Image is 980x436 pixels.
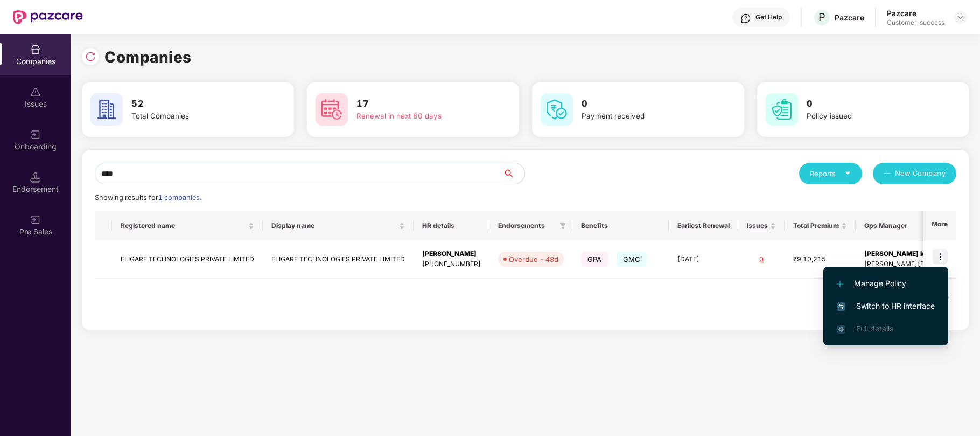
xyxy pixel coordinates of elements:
[873,163,956,184] button: plusNew Company
[844,170,851,177] span: caret-down
[581,252,608,267] span: GPA
[30,172,41,183] img: svg+xml;base64,PHN2ZyB3aWR0aD0iMTQuNSIgaGVpZ2h0PSIxNC41IiB2aWV3Qm94PSIwIDAgMTYgMTYiIGZpbGw9Im5vbm...
[956,13,965,22] img: svg+xml;base64,PHN2ZyBpZD0iRHJvcGRvd24tMzJ4MzIiIHhtbG5zPSJodHRwOi8vd3d3LnczLm9yZy8yMDAwL3N2ZyIgd2...
[923,211,956,240] th: More
[884,170,891,178] span: plus
[131,110,258,122] div: Total Companies
[837,281,843,287] img: svg+xml;base64,PHN2ZyB4bWxucz0iaHR0cDovL3d3dy53My5vcmcvMjAwMC9zdmciIHdpZHRoPSIxMi4yMDEiIGhlaWdodD...
[13,10,83,24] img: New Pazcare Logo
[498,222,555,230] span: Endorsements
[271,222,397,230] span: Display name
[617,252,647,267] span: GMC
[835,12,864,23] div: Pazcare
[766,93,798,126] img: svg+xml;base64,PHN2ZyB4bWxucz0iaHR0cDovL3d3dy53My5vcmcvMjAwMC9zdmciIHdpZHRoPSI2MCIgaGVpZ2h0PSI2MC...
[85,51,96,62] img: svg+xml;base64,PHN2ZyBpZD0iUmVsb2FkLTMyeDMyIiB4bWxucz0iaHR0cDovL3d3dy53My5vcmcvMjAwMC9zdmciIHdpZH...
[747,254,776,265] div: 0
[785,211,856,240] th: Total Premium
[755,13,782,22] div: Get Help
[933,249,948,264] img: icon
[793,254,847,265] div: ₹9,10,215
[30,87,41,98] img: svg+xml;base64,PHN2ZyBpZD0iSXNzdWVzX2Rpc2FibGVkIiB4bWxucz0iaHR0cDovL3d3dy53My5vcmcvMjAwMC9zdmciIH...
[502,163,525,184] button: search
[90,93,123,126] img: svg+xml;base64,PHN2ZyB4bWxucz0iaHR0cDovL3d3dy53My5vcmcvMjAwMC9zdmciIHdpZHRoPSI2MCIgaGVpZ2h0PSI2MC...
[356,110,484,122] div: Renewal in next 60 days
[807,110,934,122] div: Policy issued
[509,254,558,265] div: Overdue - 48d
[131,97,258,111] h3: 52
[158,193,201,202] span: 1 companies.
[837,300,935,312] span: Switch to HR interface
[414,211,489,240] th: HR details
[740,13,751,24] img: svg+xml;base64,PHN2ZyBpZD0iSGVscC0zMngzMiIgeG1sbnM9Imh0dHA6Ly93d3cudzMub3JnLzIwMDAvc3ZnIiB3aWR0aD...
[559,223,566,229] span: filter
[856,324,893,333] span: Full details
[887,18,944,27] div: Customer_success
[112,211,263,240] th: Registered name
[837,302,845,311] img: svg+xml;base64,PHN2ZyB4bWxucz0iaHR0cDovL3d3dy53My5vcmcvMjAwMC9zdmciIHdpZHRoPSIxNiIgaGVpZ2h0PSIxNi...
[263,240,414,279] td: ELIGARF TECHNOLOGIES PRIVATE LIMITED
[582,110,709,122] div: Payment received
[422,259,481,269] div: [PHONE_NUMBER]
[895,168,946,179] span: New Company
[837,325,845,334] img: svg+xml;base64,PHN2ZyB4bWxucz0iaHR0cDovL3d3dy53My5vcmcvMjAwMC9zdmciIHdpZHRoPSIxNi4zNjMiIGhlaWdodD...
[582,97,709,111] h3: 0
[30,44,41,55] img: svg+xml;base64,PHN2ZyBpZD0iQ29tcGFuaWVzIiB4bWxucz0iaHR0cDovL3d3dy53My5vcmcvMjAwMC9zdmciIHdpZHRoPS...
[887,8,944,18] div: Pazcare
[818,11,825,24] span: P
[95,193,201,202] span: Showing results for
[422,249,481,259] div: [PERSON_NAME]
[502,169,524,178] span: search
[30,214,41,225] img: svg+xml;base64,PHN2ZyB3aWR0aD0iMjAiIGhlaWdodD0iMjAiIHZpZXdCb3g9IjAgMCAyMCAyMCIgZmlsbD0ibm9uZSIgeG...
[669,211,738,240] th: Earliest Renewal
[263,211,414,240] th: Display name
[793,222,839,230] span: Total Premium
[669,240,738,279] td: [DATE]
[112,240,263,279] td: ELIGARF TECHNOLOGIES PRIVATE LIMITED
[104,45,192,69] h1: Companies
[738,211,785,240] th: Issues
[807,97,934,111] h3: 0
[121,222,246,230] span: Registered name
[572,211,669,240] th: Benefits
[837,278,935,289] span: Manage Policy
[30,129,41,140] img: svg+xml;base64,PHN2ZyB3aWR0aD0iMjAiIGhlaWdodD0iMjAiIHZpZXdCb3g9IjAgMCAyMCAyMCIgZmlsbD0ibm9uZSIgeG...
[316,93,348,126] img: svg+xml;base64,PHN2ZyB4bWxucz0iaHR0cDovL3d3dy53My5vcmcvMjAwMC9zdmciIHdpZHRoPSI2MCIgaGVpZ2h0PSI2MC...
[747,222,768,230] span: Issues
[541,93,573,126] img: svg+xml;base64,PHN2ZyB4bWxucz0iaHR0cDovL3d3dy53My5vcmcvMjAwMC9zdmciIHdpZHRoPSI2MCIgaGVpZ2h0PSI2MC...
[810,168,851,179] div: Reports
[356,97,484,111] h3: 17
[557,219,568,232] span: filter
